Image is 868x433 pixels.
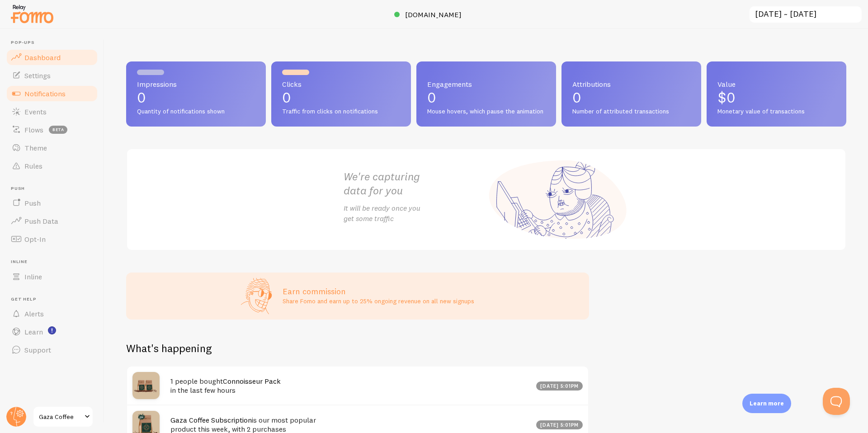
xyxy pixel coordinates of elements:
[48,326,56,334] svg: <p>Watch New Feature Tutorials!</p>
[24,107,47,116] span: Events
[5,157,99,175] a: Rules
[717,108,835,116] span: Monetary value of transactions
[137,90,255,105] p: 0
[24,89,66,98] span: Notifications
[5,48,99,66] a: Dashboard
[283,297,474,306] p: Share Fomo and earn up to 25% ongoing revenue on all new signups
[536,381,583,391] div: [DATE] 5:01pm
[5,103,99,121] a: Events
[49,126,67,134] span: beta
[24,125,43,134] span: Flows
[11,259,99,265] span: Inline
[24,71,51,80] span: Settings
[170,415,252,424] a: Gaza Coffee Subscription
[24,161,42,170] span: Rules
[24,327,43,336] span: Learn
[5,305,99,323] a: Alerts
[283,286,474,297] h3: Earn commission
[11,40,99,46] span: Pop-ups
[572,108,690,116] span: Number of attributed transactions
[427,80,545,88] span: Engagements
[39,411,82,422] span: Gaza Coffee
[427,108,545,116] span: Mouse hovers, which pause the animation
[24,198,41,207] span: Push
[823,388,850,415] iframe: Help Scout Beacon - Open
[24,143,47,152] span: Theme
[24,216,58,226] span: Push Data
[5,85,99,103] a: Notifications
[750,399,784,408] p: Learn more
[24,345,51,354] span: Support
[536,420,583,429] div: [DATE] 5:01pm
[223,377,281,386] a: Connoisseur Pack
[344,203,486,224] p: It will be ready once you get some traffic
[282,90,400,105] p: 0
[24,53,61,62] span: Dashboard
[572,80,690,88] span: Attributions
[5,139,99,157] a: Theme
[717,80,835,88] span: Value
[137,108,255,116] span: Quantity of notifications shown
[5,323,99,341] a: Learn
[24,309,44,318] span: Alerts
[24,272,42,281] span: Inline
[572,90,690,105] p: 0
[5,194,99,212] a: Push
[344,169,486,198] h2: We're capturing data for you
[11,297,99,302] span: Get Help
[33,406,94,428] a: Gaza Coffee
[137,80,255,88] span: Impressions
[427,90,545,105] p: 0
[5,341,99,359] a: Support
[5,66,99,85] a: Settings
[9,2,55,25] img: fomo-relay-logo-orange.svg
[5,230,99,248] a: Opt-In
[5,268,99,286] a: Inline
[282,80,400,88] span: Clicks
[742,394,791,413] div: Learn more
[5,212,99,230] a: Push Data
[11,186,99,192] span: Push
[717,89,736,106] span: $0
[24,235,46,244] span: Opt-In
[282,108,400,116] span: Traffic from clicks on notifications
[126,341,212,355] h2: What's happening
[170,377,531,395] h4: 1 people bought in the last few hours
[5,121,99,139] a: Flows beta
